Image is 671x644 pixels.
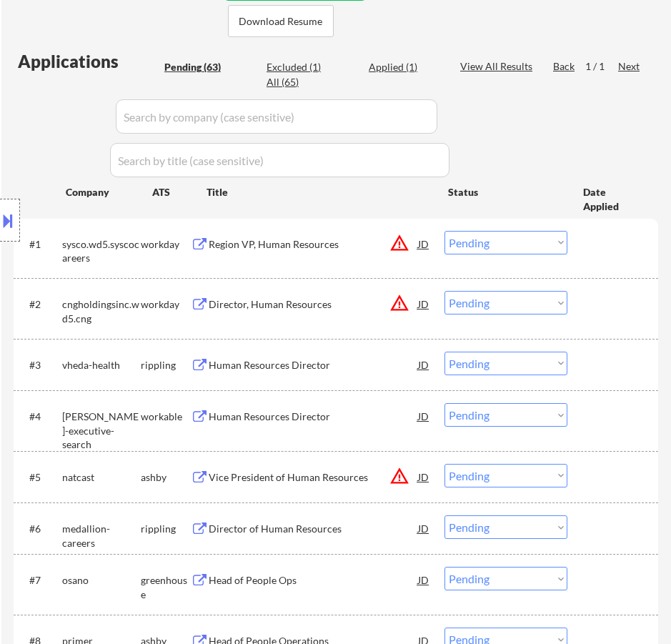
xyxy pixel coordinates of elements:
[141,410,190,424] div: workable
[267,75,338,89] div: All (65)
[62,470,141,485] div: natcast
[29,573,51,588] div: #7
[209,358,418,372] div: Human Resources Director
[389,466,409,486] button: warning_amber
[417,515,430,541] div: JD
[141,470,190,485] div: ashby
[29,358,51,372] div: #3
[207,185,434,199] div: Title
[141,522,190,536] div: rippling
[585,59,618,74] div: 1 / 1
[417,567,430,593] div: JD
[29,410,51,424] div: #4
[460,59,537,74] div: View All Results
[62,358,141,372] div: vheda-health
[29,522,51,536] div: #6
[209,470,418,485] div: Vice President of Human Resources
[209,297,418,312] div: Director, Human Resources
[228,5,334,37] button: Download Resume
[62,573,141,588] div: osano
[18,53,159,70] div: Applications
[110,143,449,177] input: Search by title (case sensitive)
[618,59,641,74] div: Next
[209,573,418,588] div: Head of People Ops
[141,358,190,372] div: rippling
[369,60,440,74] div: Applied (1)
[583,185,641,213] div: Date Applied
[209,522,418,536] div: Director of Human Resources
[417,291,430,317] div: JD
[417,231,430,257] div: JD
[417,464,430,490] div: JD
[553,59,576,74] div: Back
[417,352,430,377] div: JD
[389,233,409,253] button: warning_amber
[116,99,437,134] input: Search by company (case sensitive)
[209,410,418,424] div: Human Resources Director
[164,60,236,74] div: Pending (63)
[448,179,562,204] div: Status
[267,60,338,74] div: Excluded (1)
[417,403,430,429] div: JD
[62,522,141,550] div: medallion-careers
[389,293,409,313] button: warning_amber
[209,237,418,252] div: Region VP, Human Resources
[62,410,141,452] div: [PERSON_NAME]-executive-search
[29,470,51,485] div: #5
[141,573,190,601] div: greenhouse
